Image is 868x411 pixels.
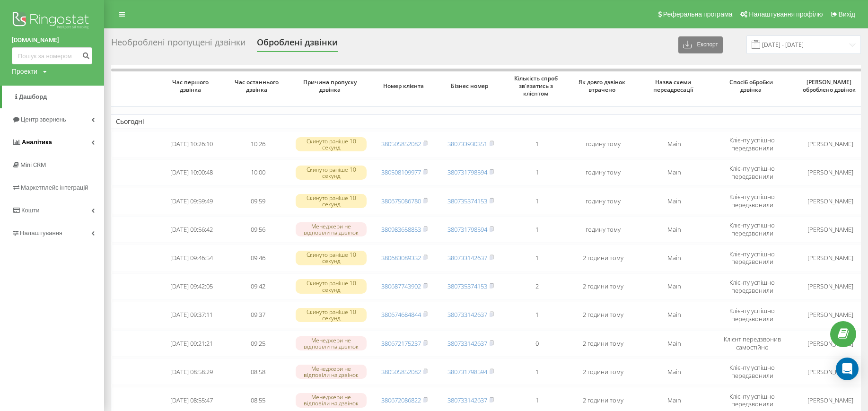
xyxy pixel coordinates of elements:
td: Main [636,302,712,328]
td: годину тому [570,159,636,186]
td: 08:58 [225,359,291,385]
a: Дашборд [2,86,104,108]
img: Ringostat logo [12,9,92,33]
td: 10:26 [225,131,291,157]
span: Кількість спроб зв'язатись з клієнтом [511,75,562,97]
a: 380505852082 [381,140,421,148]
td: 2 години тому [570,330,636,357]
td: Main [636,188,712,214]
a: 380675086780 [381,197,421,205]
span: Як довго дзвінок втрачено [578,79,629,93]
a: [DOMAIN_NAME] [12,35,92,45]
input: Пошук за номером [12,47,92,64]
div: Менеджери не відповіли на дзвінок [296,393,367,407]
a: 380733142637 [447,310,487,319]
td: Клієнту успішно передзвонили [712,131,792,157]
td: [PERSON_NAME] [792,330,868,357]
td: [DATE] 10:00:48 [158,159,225,186]
td: [DATE] 09:59:49 [158,188,225,214]
td: 09:59 [225,188,291,214]
a: 380674684844 [381,310,421,319]
span: Маркетплейс інтеграцій [21,184,88,191]
div: Скинуто раніше 10 секунд [296,137,367,151]
td: [PERSON_NAME] [792,188,868,214]
td: [PERSON_NAME] [792,359,868,385]
td: [PERSON_NAME] [792,273,868,300]
td: Main [636,273,712,300]
td: [DATE] 09:46:54 [158,245,225,271]
span: Причина пропуску дзвінка [299,79,363,93]
td: [DATE] 09:56:42 [158,216,225,243]
span: Mini CRM [20,161,46,168]
span: Назва схеми переадресації [644,79,704,93]
span: Аналiтика [22,139,52,146]
td: Main [636,216,712,243]
div: Скинуто раніше 10 секунд [296,166,367,180]
td: 09:37 [225,302,291,328]
div: Проекти [12,67,37,76]
td: годину тому [570,216,636,243]
td: [DATE] 09:42:05 [158,273,225,300]
td: 1 [504,131,570,157]
div: Скинуто раніше 10 секунд [296,308,367,322]
div: Менеджери не відповіли на дзвінок [296,365,367,379]
span: Дашборд [19,93,47,100]
span: Спосіб обробки дзвінка [720,79,784,93]
span: Вихід [839,10,855,18]
td: [DATE] 10:26:10 [158,131,225,157]
span: Час останнього дзвінка [232,79,283,93]
td: Клієнту успішно передзвонили [712,245,792,271]
a: 380733142637 [447,396,487,404]
td: [DATE] 09:21:21 [158,330,225,357]
div: Скинуто раніше 10 секунд [296,251,367,265]
td: [DATE] 08:58:29 [158,359,225,385]
td: Main [636,131,712,157]
div: Необроблені пропущені дзвінки [111,37,245,52]
a: 380735374153 [447,197,487,205]
td: Main [636,330,712,357]
td: [PERSON_NAME] [792,131,868,157]
td: годину тому [570,188,636,214]
td: Клієнту успішно передзвонили [712,216,792,243]
td: 09:56 [225,216,291,243]
span: Кошти [21,207,39,214]
div: Менеджери не відповіли на дзвінок [296,336,367,350]
td: Main [636,159,712,186]
a: 380505852082 [381,367,421,376]
a: 380672086822 [381,396,421,404]
td: 2 години тому [570,245,636,271]
td: [PERSON_NAME] [792,302,868,328]
span: Бізнес номер [445,82,496,90]
td: Main [636,245,712,271]
td: 1 [504,302,570,328]
td: 1 [504,216,570,243]
td: 2 години тому [570,273,636,300]
a: 380683089332 [381,254,421,262]
td: Клієнту успішно передзвонили [712,273,792,300]
div: Оброблені дзвінки [257,37,338,52]
a: 380733930351 [447,140,487,148]
td: Клієнту успішно передзвонили [712,188,792,214]
a: 380733142637 [447,339,487,348]
td: Клієнт передзвонив самостійно [712,330,792,357]
div: Менеджери не відповіли на дзвінок [296,222,367,236]
td: 09:42 [225,273,291,300]
td: [PERSON_NAME] [792,245,868,271]
div: Скинуто раніше 10 секунд [296,279,367,293]
a: 380731798594 [447,168,487,176]
td: [PERSON_NAME] [792,159,868,186]
td: 09:46 [225,245,291,271]
a: 380731798594 [447,225,487,234]
td: 1 [504,245,570,271]
span: Налаштування [20,229,62,236]
a: 380733142637 [447,254,487,262]
td: 2 години тому [570,359,636,385]
td: [PERSON_NAME] [792,216,868,243]
td: Main [636,359,712,385]
span: [PERSON_NAME] оброблено дзвінок [800,79,860,93]
a: 380508109977 [381,168,421,176]
td: 0 [504,330,570,357]
span: Номер клієнта [379,82,430,90]
td: 10:00 [225,159,291,186]
td: годину тому [570,131,636,157]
